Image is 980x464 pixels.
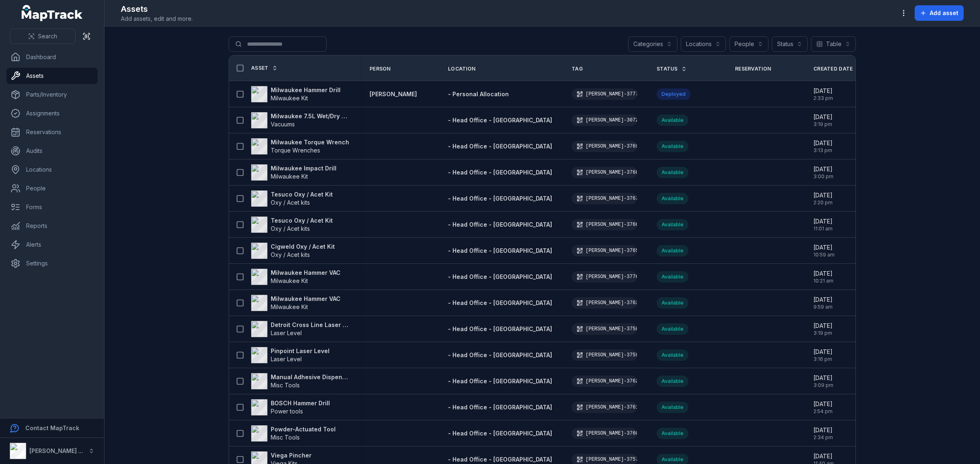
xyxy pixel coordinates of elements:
[448,247,552,254] span: - Head Office - [GEOGRAPHIC_DATA]
[657,88,690,100] div: Deployed
[7,236,98,253] a: Alerts
[729,36,768,52] button: People
[448,404,552,411] span: - Head Office - [GEOGRAPHIC_DATA]
[251,243,335,259] a: Cigweld Oxy / Acet KitOxy / Acet kits
[813,243,835,252] span: [DATE]
[271,121,295,128] span: Vacuums
[448,378,552,384] span: - Head Office - [GEOGRAPHIC_DATA]
[251,190,333,207] a: Tesuco Oxy / Acet KitOxy / Acet kits
[22,5,83,21] a: MapTrack
[813,139,833,147] span: [DATE]
[271,434,300,441] span: Misc Tools
[657,245,688,256] div: Available
[813,66,853,72] span: Created Date
[271,399,330,407] strong: BOSCH Hammer Drill
[813,374,833,389] time: 9/17/2025, 3:09:18 PM
[7,124,98,140] a: Reservations
[251,347,330,363] a: Pinpoint Laser LevelLaser Level
[657,376,688,387] div: Available
[657,167,688,178] div: Available
[572,402,637,413] div: [PERSON_NAME]-3761
[813,270,833,284] time: 9/18/2025, 10:21:28 AM
[813,348,833,362] time: 9/17/2025, 3:16:15 PM
[930,9,958,17] span: Add asset
[251,269,341,285] a: Milwaukee Hammer VACMilwaukee Kit
[448,247,552,255] a: - Head Office - [GEOGRAPHIC_DATA]
[813,113,833,128] time: 9/18/2025, 3:19:03 PM
[813,173,833,180] span: 3:00 pm
[251,399,330,415] a: BOSCH Hammer DrillPower tools
[813,304,833,310] span: 9:59 am
[813,139,833,154] time: 9/18/2025, 3:13:22 PM
[813,95,833,102] span: 2:33 pm
[772,36,808,52] button: Status
[572,297,637,309] div: [PERSON_NAME]-3763
[813,330,833,336] span: 3:19 pm
[271,277,308,284] span: Milwaukee Kit
[813,217,833,232] time: 9/18/2025, 11:01:19 AM
[7,199,98,215] a: Forms
[572,193,637,204] div: [PERSON_NAME]-3767
[271,147,320,154] span: Torque Wrenches
[813,243,835,258] time: 9/18/2025, 10:59:09 AM
[271,199,310,206] span: Oxy / Acet kits
[657,349,688,361] div: Available
[813,382,833,389] span: 3:09 pm
[657,66,687,72] a: Status
[448,299,552,306] span: - Head Office - [GEOGRAPHIC_DATA]
[448,90,509,98] a: - Personal Allocation
[448,456,552,463] span: - Head Office - [GEOGRAPHIC_DATA]
[121,3,193,15] h2: Assets
[628,36,677,52] button: Categories
[448,273,552,281] a: - Head Office - [GEOGRAPHIC_DATA]
[7,86,98,103] a: Parts/Inventory
[271,373,350,381] strong: Manual Adhesive Dispenser
[25,424,79,431] strong: Contact MapTrack
[251,65,278,71] a: Asset
[271,356,302,362] span: Laser Level
[448,116,552,124] a: - Head Office - [GEOGRAPHIC_DATA]
[448,195,552,202] span: - Head Office - [GEOGRAPHIC_DATA]
[657,428,688,439] div: Available
[271,173,308,180] span: Milwaukee Kit
[813,426,833,434] span: [DATE]
[7,49,98,65] a: Dashboard
[813,87,833,102] time: 9/19/2025, 2:33:35 PM
[572,376,637,387] div: [PERSON_NAME]-3762
[448,455,552,464] a: - Head Office - [GEOGRAPHIC_DATA]
[271,321,350,329] strong: Detroit Cross Line Laser Level
[251,86,341,102] a: Milwaukee Hammer DrillMilwaukee Kit
[811,36,856,52] button: Table
[271,382,300,389] span: Misc Tools
[813,356,833,362] span: 3:16 pm
[657,115,688,126] div: Available
[813,225,833,232] span: 11:01 am
[251,425,336,442] a: Powder-Actuated ToolMisc Tools
[572,115,637,126] div: [PERSON_NAME]-3072
[448,430,552,437] span: - Head Office - [GEOGRAPHIC_DATA]
[7,105,98,122] a: Assignments
[448,194,552,203] a: - Head Office - [GEOGRAPHIC_DATA]
[448,429,552,437] a: - Head Office - [GEOGRAPHIC_DATA]
[10,29,76,44] button: Search
[572,167,637,178] div: [PERSON_NAME]-3768
[448,117,552,124] span: - Head Office - [GEOGRAPHIC_DATA]
[271,190,333,199] strong: Tesuco Oxy / Acet Kit
[572,141,637,152] div: [PERSON_NAME]-3769
[813,252,835,258] span: 10:59 am
[271,251,310,258] span: Oxy / Acet kits
[813,147,833,154] span: 3:13 pm
[813,322,833,336] time: 9/17/2025, 3:19:04 PM
[271,329,302,336] span: Laser Level
[572,245,637,256] div: [PERSON_NAME]-3765
[251,65,269,71] span: Asset
[271,138,349,146] strong: Milwaukee Torque Wrench
[813,452,834,460] span: [DATE]
[271,269,341,277] strong: Milwaukee Hammer VAC
[813,296,833,310] time: 9/18/2025, 9:59:53 AM
[29,447,86,454] strong: [PERSON_NAME] Air
[271,217,333,225] strong: Tesuco Oxy / Acet Kit
[251,112,350,128] a: Milwaukee 7.5L Wet/Dry VacuumVacuums
[813,434,833,441] span: 2:34 pm
[251,164,336,181] a: Milwaukee Impact DrillMilwaukee Kit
